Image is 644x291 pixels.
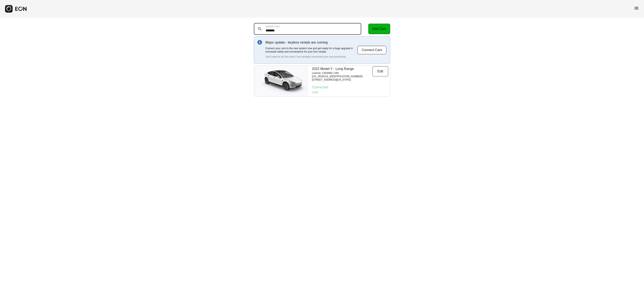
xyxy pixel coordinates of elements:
p: 2022 Model Y - Long Range [312,66,372,71]
p: You'll need to do this even if you already connected your cars previously. [265,55,357,58]
img: car [254,67,309,95]
span: menu [634,6,639,11]
button: Connect Cars [357,46,387,54]
p: Connect your cars to the new system now and get ready for a huge upgrade in increased safety and ... [265,47,357,53]
img: info [257,40,262,45]
p: License: C403560 | VIN: [US_VEHICLE_IDENTIFICATION_NUMBER] [312,71,372,78]
p: Connected [312,85,388,90]
label: Search Cars [266,25,280,28]
p: Live [312,90,388,95]
p: Major update - keyless rentals are coming [265,40,357,45]
p: [STREET_ADDRESS][US_STATE] [312,78,372,81]
button: Edit [372,66,388,76]
button: Add Cars [368,24,390,34]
